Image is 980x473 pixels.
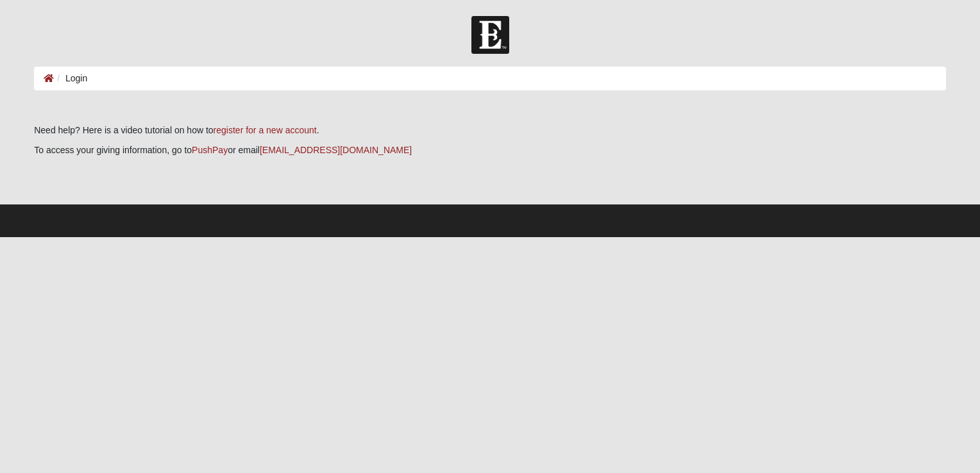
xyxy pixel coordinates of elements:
[214,125,317,135] a: register for a new account
[192,145,228,155] a: PushPay
[54,72,87,85] li: Login
[34,124,946,137] p: Need help? Here is a video tutorial on how to .
[34,144,946,157] p: To access your giving information, go to or email
[471,16,509,54] img: Church of Eleven22 Logo
[260,145,412,155] a: [EMAIL_ADDRESS][DOMAIN_NAME]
